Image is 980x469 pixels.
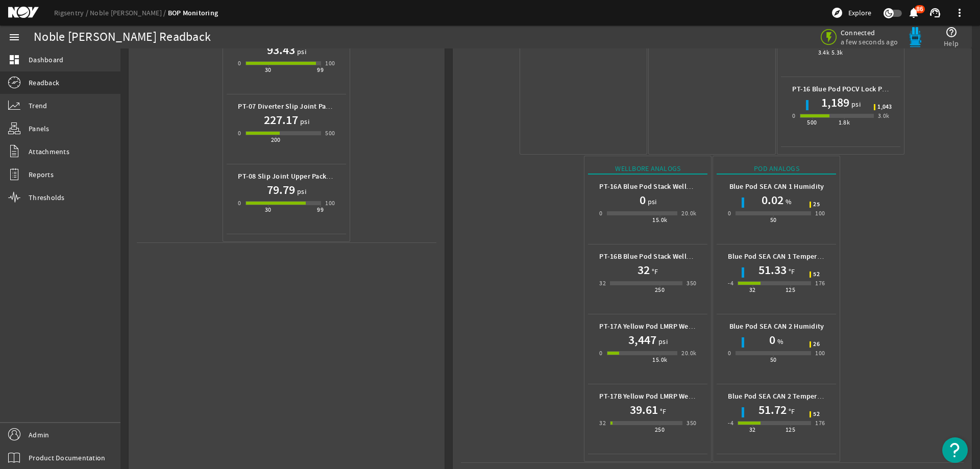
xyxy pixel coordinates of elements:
[729,322,824,331] b: Blue Pod SEA CAN 2 Humidity
[8,54,20,66] mat-icon: dashboard
[815,208,825,218] div: 100
[168,8,218,18] a: BOP Monitoring
[783,196,792,207] span: %
[729,182,824,191] b: Blue Pod SEA CAN 1 Humidity
[298,116,309,127] span: psi
[54,8,90,17] a: Rigsentry
[775,336,783,347] span: %
[787,406,795,416] span: °F
[813,341,820,348] span: 26
[267,42,295,58] h1: 93.43
[295,186,306,196] span: psi
[728,252,834,261] b: Blue Pod SEA CAN 1 Temperature
[878,111,890,121] div: 3.0k
[630,402,658,418] h1: 39.61
[599,391,750,401] b: PT-17B Yellow Pod LMRP Wellbore Temperature
[29,192,65,203] span: Thresholds
[758,262,787,278] h1: 51.33
[264,112,298,128] h1: 227.17
[841,37,898,46] span: a few seconds ago
[650,266,658,277] span: °F
[717,163,836,175] div: Pod Analogs
[821,94,849,111] h1: 1,189
[841,28,898,37] span: Connected
[29,101,47,111] span: Trend
[848,8,871,18] span: Explore
[640,192,646,208] h1: 0
[818,47,830,58] div: 3.4k
[787,266,795,277] span: °F
[792,84,905,94] b: PT-16 Blue Pod POCV Lock Pressure
[849,99,861,109] span: psi
[749,285,756,295] div: 32
[656,336,668,347] span: psi
[652,215,667,225] div: 15.0k
[786,285,795,295] div: 125
[681,208,696,218] div: 20.0k
[325,128,335,138] div: 500
[588,163,707,175] div: Wellbore Analogs
[90,8,168,17] a: Noble [PERSON_NAME]
[831,47,843,58] div: 5.3k
[238,128,241,138] div: 0
[728,278,733,288] div: -4
[638,262,650,278] h1: 32
[29,55,63,65] span: Dashboard
[325,198,335,208] div: 100
[29,78,59,88] span: Readback
[762,192,783,208] h1: 0.02
[599,208,602,218] div: 0
[325,58,335,68] div: 100
[839,117,850,128] div: 1.8k
[599,418,606,428] div: 32
[29,169,54,180] span: Reports
[944,38,959,48] span: Help
[908,8,919,18] button: 86
[267,182,295,198] h1: 79.79
[655,285,665,295] div: 250
[813,411,820,417] span: 52
[238,102,401,111] b: PT-07 Diverter Slip Joint Packer Hydraulic Pressure
[238,171,373,181] b: PT-08 Slip Joint Upper Packer Air Pressure
[807,117,817,128] div: 500
[628,332,656,348] h1: 3,447
[728,418,733,428] div: -4
[687,418,696,428] div: 350
[317,205,324,215] div: 99
[815,348,825,358] div: 100
[655,425,665,435] div: 250
[815,418,825,428] div: 176
[652,355,667,365] div: 15.0k
[947,1,972,25] button: more_vert
[265,65,272,75] div: 30
[749,425,756,435] div: 32
[317,65,324,75] div: 99
[658,406,667,416] span: °F
[599,252,744,261] b: PT-16B Blue Pod Stack Wellbore Temperature
[786,425,795,435] div: 125
[34,32,211,42] div: Noble [PERSON_NAME] Readback
[815,278,825,288] div: 176
[929,7,941,19] mat-icon: support_agent
[942,437,968,463] button: Open Resource Center
[770,355,777,365] div: 50
[813,202,820,208] span: 25
[758,402,787,418] h1: 51.72
[646,196,657,207] span: psi
[813,271,820,278] span: 52
[238,198,241,208] div: 0
[295,46,306,57] span: psi
[29,453,105,463] span: Product Documentation
[238,58,241,68] div: 0
[29,146,69,157] span: Attachments
[8,31,20,43] mat-icon: menu
[769,332,775,348] h1: 0
[827,5,875,21] button: Explore
[29,124,50,134] span: Panels
[599,278,606,288] div: 32
[271,135,281,145] div: 200
[728,391,834,401] b: Blue Pod SEA CAN 2 Temperature
[599,322,737,331] b: PT-17A Yellow Pod LMRP Wellbore Pressure
[877,104,892,110] span: 1,043
[728,348,731,358] div: 0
